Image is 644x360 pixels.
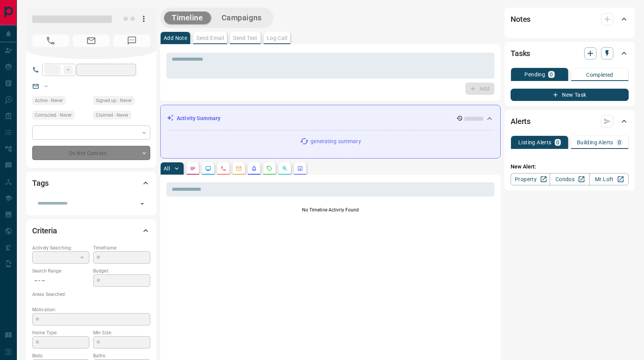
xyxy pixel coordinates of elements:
h2: Criteria [32,225,57,237]
p: Beds: [32,352,89,359]
span: Contacted - Never [35,111,72,119]
p: -- - -- [32,274,89,287]
p: Min Size: [93,329,150,336]
p: Actively Searching: [32,244,89,251]
a: Mr.Loft [589,173,629,185]
a: Property [511,173,550,185]
p: Pending [524,72,545,77]
p: Add Note [164,35,187,41]
a: Condos [550,173,589,185]
p: Activity Summary [177,114,220,122]
span: No Number [32,35,69,47]
div: Activity Summary [167,111,494,126]
span: Claimed - Never [96,111,128,119]
p: All [164,166,170,171]
p: Baths: [93,352,150,359]
svg: Requests [266,165,273,172]
svg: Notes [190,165,196,172]
p: Search Range: [32,268,89,274]
svg: Calls [220,165,227,172]
svg: Agent Actions [297,165,303,172]
h2: Tags [32,177,48,189]
div: Tasks [511,44,629,63]
button: New Task [511,89,629,101]
div: Do Not Contact [32,146,150,160]
p: Motivation: [32,306,150,313]
p: 0 [550,72,553,77]
svg: Lead Browsing Activity [205,165,211,172]
h2: Alerts [511,115,531,127]
button: Timeline [164,12,211,24]
p: Home Type: [32,329,89,336]
span: Signed up - Never [96,97,132,104]
p: generating summary [310,137,361,145]
svg: Listing Alerts [251,165,257,172]
p: Areas Searched: [32,291,150,298]
p: Completed [586,72,613,78]
p: 0 [556,140,559,145]
div: Tags [32,174,150,192]
svg: Opportunities [282,165,288,172]
p: 0 [618,140,621,145]
a: -- [44,83,48,89]
p: Building Alerts [577,140,613,145]
span: No Number [113,35,150,47]
button: Campaigns [214,12,269,24]
svg: Emails [236,165,242,172]
span: No Email [73,35,110,47]
div: Notes [511,10,629,28]
p: Timeframe: [93,244,150,251]
h2: Notes [511,13,531,25]
div: Alerts [511,112,629,130]
p: No Timeline Activity Found [166,206,495,213]
h2: Tasks [511,47,530,59]
span: Active - Never [35,97,63,104]
div: Criteria [32,221,150,240]
p: Listing Alerts [518,140,552,145]
p: Budget: [93,268,150,274]
button: Open [137,198,148,209]
p: New Alert: [511,163,629,171]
